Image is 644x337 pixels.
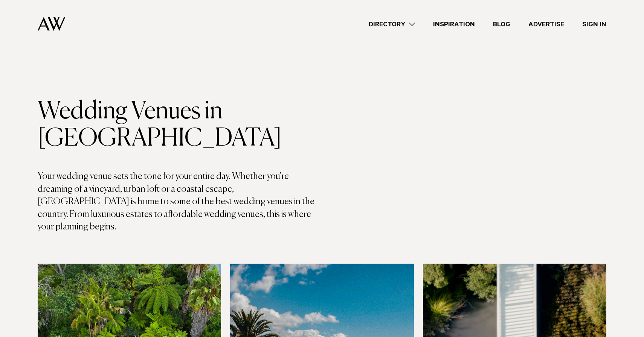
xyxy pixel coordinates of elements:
a: Directory [360,19,424,29]
p: Your wedding venue sets the tone for your entire day. Whether you're dreaming of a vineyard, urba... [38,170,322,234]
a: Sign In [573,19,615,29]
a: Inspiration [424,19,484,29]
a: Blog [484,19,519,29]
h1: Wedding Venues in [GEOGRAPHIC_DATA] [38,98,322,152]
a: Advertise [519,19,573,29]
img: Auckland Weddings Logo [38,17,65,31]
